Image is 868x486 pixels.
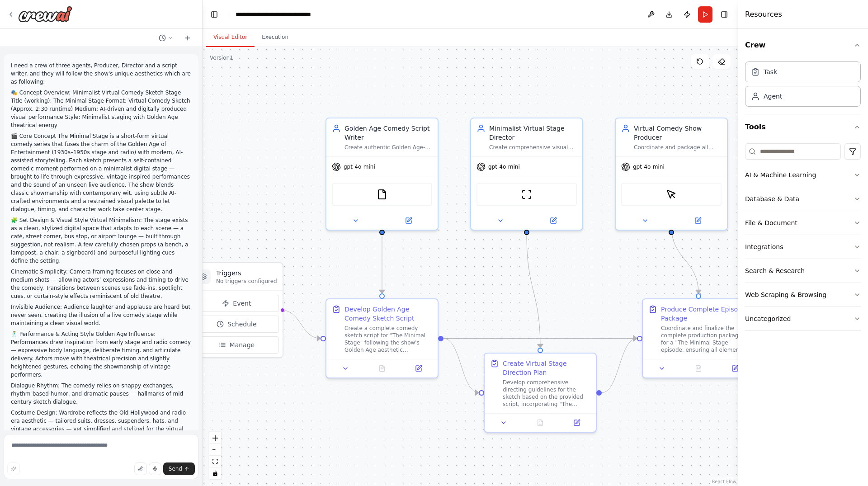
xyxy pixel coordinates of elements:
[216,278,277,285] p: No triggers configured
[7,462,20,475] button: Improve this prompt
[344,305,432,323] div: Develop Golden Age Comedy Sketch Script
[764,67,777,76] div: Task
[522,235,545,348] g: Edge from 913fd6ba-6ee5-4ef4-abd3-8866a6bb1668 to 0c3488a7-f3db-4abd-99a8-1031041b255b
[712,479,736,484] a: React Flow attribution
[745,259,861,283] button: Search & Research
[325,298,439,378] div: Develop Golden Age Comedy Sketch ScriptCreate a complete comedy sketch script for "The Minimal St...
[282,306,321,343] g: Edge from triggers to 69577626-d3e3-4390-bbd7-2a6e71b57b3d
[672,215,723,226] button: Open in side panel
[149,462,161,475] button: Click to speak your automation idea
[528,215,579,226] button: Open in side panel
[194,336,279,354] button: Manage
[236,10,311,19] nav: breadcrumb
[206,28,255,47] button: Visual Editor
[764,92,782,101] div: Agent
[521,417,560,428] button: No output available
[661,325,749,354] div: Coordinate and finalize the complete production package for a "The Minimal Stage" episode, ensuri...
[209,432,221,479] div: React Flow controls
[745,9,782,20] h4: Resources
[745,194,799,203] div: Database & Data
[633,163,665,170] span: gpt-4o-mini
[209,432,221,444] button: zoom in
[18,6,72,22] img: Logo
[403,363,434,374] button: Open in side panel
[503,379,590,408] div: Develop comprehensive directing guidelines for the sketch based on the provided script, incorpora...
[11,268,191,300] p: Cinematic Simplicity: Camera framing focuses on close and medium shots — allowing actors’ express...
[209,467,221,479] button: toggle interactivity
[745,307,861,330] button: Uncategorized
[745,211,861,235] button: File & Document
[745,170,816,179] div: AI & Machine Learning
[745,140,861,338] div: Tools
[194,295,279,312] button: Event
[169,465,182,472] span: Send
[180,33,195,43] button: Start a new chat
[230,340,255,349] span: Manage
[615,118,728,231] div: Virtual Comedy Show ProducerCoordinate and package all creative elements into organized, AI-ready...
[666,189,677,200] img: ScrapeElementFromWebsiteTool
[470,118,583,231] div: Minimalist Virtual Stage DirectorCreate comprehensive visual direction packages optimized for ext...
[344,124,432,142] div: Golden Age Comedy Script Writer
[325,118,439,231] div: Golden Age Comedy Script WriterCreate authentic Golden Age-style comedy sketches for "The Minimal...
[11,89,191,129] p: 🎭 Concept Overview: Minimalist Virtual Comedy Sketch Stage Title (working): The Minimal Stage For...
[344,325,432,354] div: Create a complete comedy sketch script for "The Minimal Stage" following the show's Golden Age ae...
[344,163,375,170] span: gpt-4o-mini
[718,8,731,21] button: Hide right sidebar
[745,58,861,114] div: Crew
[745,242,783,251] div: Integrations
[443,334,479,397] g: Edge from 69577626-d3e3-4390-bbd7-2a6e71b57b3d to 0c3488a7-f3db-4abd-99a8-1031041b255b
[11,216,191,265] p: 🧩 Set Design & Visual Style Virtual Minimalism: The stage exists as a clean, stylized digital spa...
[134,462,147,475] button: Upload files
[521,189,532,200] img: ScrapeWebsiteTool
[634,124,722,142] div: Virtual Comedy Show Producer
[661,305,749,323] div: Produce Complete Episode Package
[642,298,755,378] div: Produce Complete Episode PackageCoordinate and finalize the complete production package for a "Th...
[208,8,221,21] button: Hide left sidebar
[602,334,637,397] g: Edge from 0c3488a7-f3db-4abd-99a8-1031041b255b to db2bf981-5fd2-4454-b5f8-8c48140d61aa
[377,235,387,293] g: Edge from ac0b6a97-304a-4b40-9bce-8d01fae17498 to 69577626-d3e3-4390-bbd7-2a6e71b57b3d
[443,334,637,343] g: Edge from 69577626-d3e3-4390-bbd7-2a6e71b57b3d to db2bf981-5fd2-4454-b5f8-8c48140d61aa
[209,444,221,456] button: zoom out
[11,330,191,379] p: 🕺 Performance & Acting Style Golden Age Influence: Performances draw inspiration from early stage...
[155,33,177,43] button: Switch to previous chat
[377,189,387,200] img: FileReadTool
[719,363,750,374] button: Open in side panel
[210,54,233,61] div: Version 1
[745,290,826,299] div: Web Scraping & Browsing
[634,144,722,151] div: Coordinate and package all creative elements into organized, AI-ready production specifications f...
[11,303,191,327] p: Invisible Audience: Audience laughter and applause are heard but never seen, creating the illusio...
[363,363,401,374] button: No output available
[11,132,191,213] p: 🎬 Core Concept The Minimal Stage is a short-form virtual comedy series that fuses the charm of th...
[679,363,718,374] button: No output available
[745,314,791,323] div: Uncategorized
[11,409,191,441] p: Costume Design: Wardrobe reflects the Old Hollywood and radio era aesthetic — tailored suits, dre...
[489,144,577,151] div: Create comprehensive visual direction packages optimized for external AI video generation tools. ...
[233,299,251,308] span: Event
[484,353,597,433] div: Create Virtual Stage Direction PlanDevelop comprehensive directing guidelines for the sketch base...
[216,269,277,278] h3: Triggers
[194,316,279,333] button: Schedule
[488,163,520,170] span: gpt-4o-mini
[561,417,592,428] button: Open in side panel
[255,28,296,47] button: Execution
[11,61,191,86] p: I need a crew of three agents, Producer, Director and a script writer. and they will follow the s...
[745,218,797,227] div: File & Document
[489,124,577,142] div: Minimalist Virtual Stage Director
[667,226,703,293] g: Edge from 16a6e00f-f5c4-4354-9de0-f26089b0b655 to db2bf981-5fd2-4454-b5f8-8c48140d61aa
[745,33,861,58] button: Crew
[503,359,590,377] div: Create Virtual Stage Direction Plan
[163,462,195,475] button: Send
[11,382,191,406] p: Dialogue Rhythm: The comedy relies on snappy exchanges, rhythm-based humor, and dramatic pauses —...
[383,215,434,226] button: Open in side panel
[209,456,221,467] button: fit view
[745,187,861,211] button: Database & Data
[745,114,861,140] button: Tools
[745,235,861,259] button: Integrations
[227,320,256,329] span: Schedule
[745,163,861,187] button: AI & Machine Learning
[190,262,283,358] div: TriggersNo triggers configuredEventScheduleManage
[745,283,861,307] button: Web Scraping & Browsing
[344,144,432,151] div: Create authentic Golden Age-style comedy sketches for "The Minimal Stage" that blend 1930s-1950s ...
[745,266,805,275] div: Search & Research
